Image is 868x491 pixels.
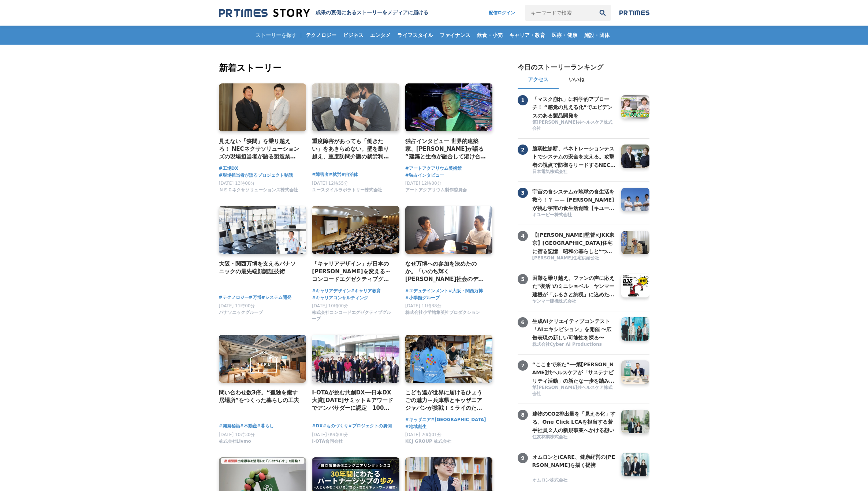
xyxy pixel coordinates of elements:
[518,274,528,284] span: 5
[532,212,572,218] span: キユーピー株式会社
[312,389,394,412] a: I-OTAが挑む共創DX──日本DX大賞[DATE]サミット＆アワードでアンバサダーに認定 100社連携で拓く“共感される製造業DX”の新たな地平
[532,341,616,348] a: 株式会社Cyber AI Productions
[437,32,473,38] span: ファイナンス
[405,288,448,295] a: #エデュテインメント
[518,453,528,463] span: 9
[312,318,394,323] a: 株式会社コンコードエグゼクティブグループ
[532,477,616,484] a: オムロン株式会社
[506,32,548,38] span: キャリア・教育
[394,26,436,45] a: ライフスタイル
[518,145,528,155] span: 2
[367,26,394,45] a: エンタメ
[448,288,483,295] a: #大阪・関西万博
[532,95,616,119] a: 「マスク崩れ」に科学的アプローチ！ “感覚の見える化”でエビデンスのある製品開発を
[532,385,616,397] span: 第[PERSON_NAME]共ヘルスケア株式会社
[532,341,602,348] span: 株式会社Cyber AI Productions
[312,137,394,161] h4: 重度障害があっても「働きたい」をあきらめない。壁を乗り越え、重度訪問介護の就労利用を[PERSON_NAME][GEOGRAPHIC_DATA]で実現した経営者の挑戦。
[532,169,616,176] a: 日本電気株式会社
[532,145,616,168] a: 脆弱性診断、ペネトレーションテストでシステムの安全を支える。攻撃者の視点で防御をリードするNECの「リスクハンティングチーム」
[532,360,616,385] h3: “ここまで来た”──第[PERSON_NAME]共ヘルスケアが「サステナビリティ活動」の新たな一歩を踏み出すまでの舞台裏
[532,453,616,469] h3: オムロンとiCARE、健康経営の[PERSON_NAME]を描く提携
[219,312,263,317] a: パナソニックグループ
[405,389,487,412] a: こども達が世界に届けるひょうごの魅力～兵庫県とキッザニア ジャパンが挑戦！ミライのためにできること～
[405,295,440,301] a: #小学館グループ
[351,288,381,295] a: #キャリア教育
[532,477,567,483] span: オムロン株式会社
[405,172,444,179] a: #独占インタビュー
[219,172,293,179] span: #現場担当者が語るプロジェクト秘話
[581,26,612,45] a: 施設・団体
[219,294,249,301] a: #テクノロジー
[219,438,251,445] span: 株式会社Livmo
[312,288,351,295] span: #キャリアデザイン
[532,231,616,254] a: 【[PERSON_NAME]監督×JKK東京】[GEOGRAPHIC_DATA]住宅に宿る記憶 昭和の暮らしと❝つながり❞が描く、これからの住まいのかたち
[405,165,462,172] a: #アートアクアリウム美術館
[518,188,528,198] span: 3
[619,10,649,16] img: prtimes
[219,187,298,193] span: ＮＥＣネクサソリューションズ株式会社
[240,423,257,430] span: #不動産
[405,137,487,161] a: 独占インタビュー 世界的建築家、[PERSON_NAME]が語る ”建築と生命が融合して溶け合うような世界” アートアクアリウム美術館 GINZA コラボレーション作品「金魚の石庭」
[532,95,616,120] h3: 「マスク崩れ」に科学的アプローチ！ “感覚の見える化”でエビデンスのある製品開発を
[312,441,343,446] a: I-OTA合同会社
[532,188,616,212] h3: 宇宙の食システムが地球の食生活を救う！？ —— [PERSON_NAME]が挑む宇宙の食生活創造【キユーピー ミライ研究員】
[532,145,616,169] h3: 脆弱性診断、ペネトレーションテストでシステムの安全を支える。攻撃者の視点で防御をリードするNECの「リスクハンティングチーム」
[405,438,451,445] span: KCJ GROUP 株式会社
[532,119,616,132] a: 第[PERSON_NAME]共ヘルスケア株式会社
[349,423,392,430] a: #プロジェクトの裏側
[312,423,323,430] span: #DX
[219,310,263,316] span: パナソニックグループ
[340,32,366,38] span: ビジネス
[405,432,442,437] span: [DATE] 20時01分
[219,8,310,18] img: 成果の裏側にあるストーリーをメディアに届ける
[249,294,261,301] span: #万博
[312,260,394,284] h4: 「キャリアデザイン」が日本の[PERSON_NAME]を変える～コンコードエグゼクティブグループの挑戦
[518,410,528,420] span: 8
[405,260,487,284] a: なぜ万博への参加を決めたのか。「いのち輝く[PERSON_NAME]社会のデザイン」の実現に向けて、エデュテインメントの可能性を追求するプロジェクト。
[312,432,348,437] span: [DATE] 09時00分
[219,165,238,172] a: #工場DX
[303,32,339,38] span: テクノロジー
[323,423,348,430] span: #ものづくり
[312,171,329,178] span: #障害者
[532,188,616,211] a: 宇宙の食システムが地球の食生活を救う！？ —— [PERSON_NAME]が挑む宇宙の食生活創造【キユーピー ミライ研究員】
[532,274,616,297] a: 困難を乗り越え、ファンの声に応えた"復活"のミニショベル ヤンマー建機が「ふるさと納税」に込めた、ものづくりへの誇りと地域への想い
[219,61,494,75] h2: 新着ストーリー
[261,294,291,301] span: #システム開発
[219,181,255,186] span: [DATE] 13時00分
[532,453,616,476] a: オムロンとiCARE、健康経営の[PERSON_NAME]を描く提携
[219,260,301,276] h4: 大阪・関西万博を支えるパナソニックの最先端顔認証技術
[525,5,595,21] input: キーワードで検索
[312,181,348,186] span: [DATE] 12時55分
[341,171,358,178] a: #自治体
[532,410,616,433] a: 建物のCO2排出量を「見える化」する。One Click LCAを担当する若手社員２人の新規事業へかける想い
[405,312,480,317] a: 株式会社小学館集英社プロダクション
[219,423,240,430] a: #開発秘話
[532,212,616,219] a: キユーピー株式会社
[518,317,528,327] span: 6
[219,189,298,194] a: ＮＥＣネクサソリューションズ株式会社
[405,187,467,193] span: アートアクアリウム製作委員会
[405,416,431,423] a: #キッザニア
[437,26,473,45] a: ファイナンス
[219,303,255,308] span: [DATE] 11時00分
[431,416,486,423] a: #[GEOGRAPHIC_DATA]
[532,385,616,398] a: 第[PERSON_NAME]共ヘルスケア株式会社
[549,32,580,38] span: 医療・健康
[532,169,567,175] span: 日本電気株式会社
[405,189,467,194] a: アートアクアリウム製作委員会
[329,171,341,178] a: #就労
